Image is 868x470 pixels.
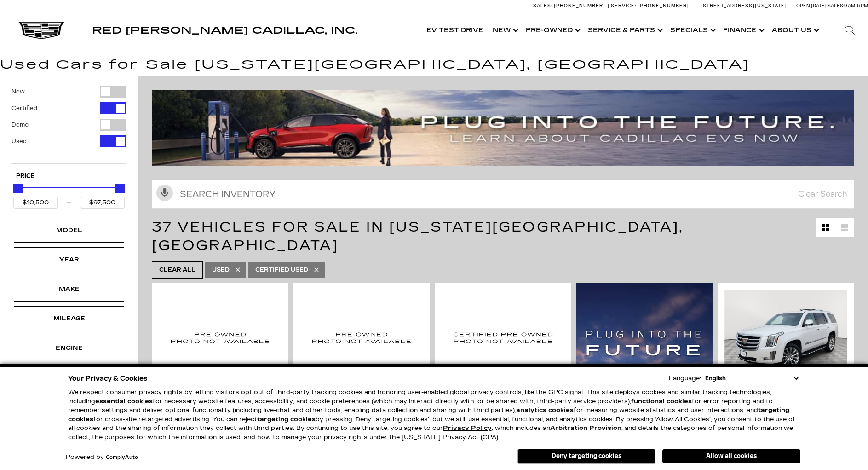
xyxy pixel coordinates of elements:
a: ComplyAuto [106,455,138,460]
strong: essential cookies [95,398,153,405]
span: Open [DATE] [796,3,827,9]
div: 1 / 2 [724,290,849,383]
span: 37 Vehicles for Sale in [US_STATE][GEOGRAPHIC_DATA], [GEOGRAPHIC_DATA] [152,219,684,254]
span: Red [PERSON_NAME] Cadillac, Inc. [92,25,357,36]
div: Language: [669,376,701,382]
a: Specials [666,12,719,49]
label: New [11,87,25,96]
strong: analytics cookies [516,406,574,414]
span: Certified Used [255,264,308,276]
div: Price [13,180,125,209]
div: Minimum Price [13,184,23,193]
input: Search Inventory [152,180,854,209]
img: 2018 Cadillac Escalade Luxury 1 [724,290,849,383]
a: Sales: [PHONE_NUMBER] [533,3,608,8]
a: Privacy Policy [443,424,492,432]
span: 9 AM-6 PM [844,3,868,9]
p: We respect consumer privacy rights by letting visitors opt out of third-party tracking cookies an... [68,388,800,442]
strong: Arbitration Provision [550,424,621,432]
strong: targeting cookies [68,406,789,423]
div: ModelModel [14,218,124,243]
img: ev-blog-post-banners4 [152,90,861,166]
h5: Price [16,172,122,180]
a: Service: [PHONE_NUMBER] [608,3,691,8]
div: MileageMileage [14,306,124,331]
div: Year [46,255,92,265]
a: Finance [719,12,767,49]
div: Engine [46,343,92,353]
img: 2021 Cadillac XT4 Premium Luxury [442,290,564,385]
strong: targeting cookies [257,416,316,423]
a: New [488,12,521,49]
div: Powered by [66,454,138,460]
select: Language Select [703,374,800,383]
span: Service: [611,3,636,9]
a: Red [PERSON_NAME] Cadillac, Inc. [92,26,357,35]
div: Mileage [46,313,92,324]
svg: Click to toggle on voice search [156,185,173,201]
span: [PHONE_NUMBER] [554,3,605,9]
a: Service & Parts [583,12,666,49]
label: Demo [11,120,29,129]
div: MakeMake [14,277,124,302]
span: Sales: [533,3,552,9]
a: Pre-Owned [521,12,583,49]
a: EV Test Drive [422,12,488,49]
span: Your Privacy & Cookies [68,372,148,385]
img: 2013 Cadillac SRX Luxury Collection [159,290,282,385]
span: Used [212,264,230,276]
img: 2019 Cadillac XT4 AWD Sport [300,290,423,385]
div: Maximum Price [115,184,125,193]
div: Filter by Vehicle Type [11,86,126,163]
div: EngineEngine [14,336,124,360]
span: [PHONE_NUMBER] [638,3,689,9]
strong: functional cookies [631,398,692,405]
button: Allow all cookies [662,449,800,463]
div: Make [46,284,92,294]
input: Maximum [80,197,125,209]
div: YearYear [14,247,124,272]
input: Minimum [13,197,58,209]
img: Cadillac Dark Logo with Cadillac White Text [18,22,64,39]
label: Used [11,137,27,146]
label: Certified [11,104,37,113]
button: Deny targeting cookies [517,449,655,464]
span: Sales: [828,3,844,9]
a: About Us [767,12,822,49]
a: [STREET_ADDRESS][US_STATE] [701,3,787,9]
span: Clear All [159,264,195,276]
div: Model [46,225,92,235]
